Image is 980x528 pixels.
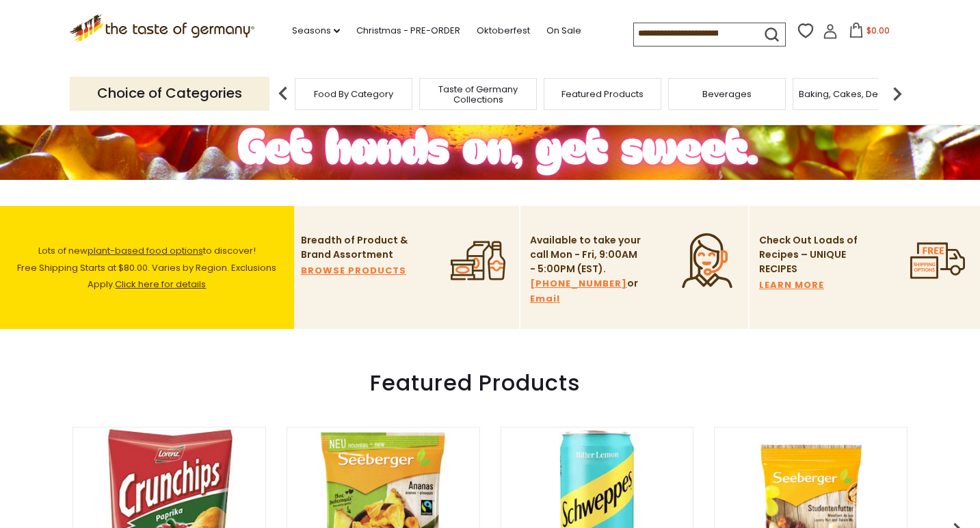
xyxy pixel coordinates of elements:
[561,89,644,99] a: Featured Products
[759,278,824,293] a: LEARN MORE
[530,233,643,306] p: Available to take your call Mon - Fri, 9:00AM - 5:00PM (EST). or
[759,233,858,276] p: Check Out Loads of Recipes – UNIQUE RECIPES
[301,233,414,262] p: Breadth of Product & Brand Assortment
[866,25,890,36] span: $0.00
[292,23,340,38] a: Seasons
[530,276,627,291] a: [PHONE_NUMBER]
[884,80,911,107] img: next arrow
[477,23,530,38] a: Oktoberfest
[423,84,533,105] a: Taste of Germany Collections
[269,80,297,107] img: previous arrow
[799,89,905,99] a: Baking, Cakes, Desserts
[301,263,406,278] a: BROWSE PRODUCTS
[546,23,581,38] a: On Sale
[530,291,560,306] a: Email
[17,244,276,291] span: Lots of new to discover! Free Shipping Starts at $80.00. Varies by Region. Exclusions Apply.
[314,89,393,99] a: Food By Category
[356,23,460,38] a: Christmas - PRE-ORDER
[115,278,206,291] a: Click here for details
[70,77,269,110] p: Choice of Categories
[88,244,203,257] a: plant-based food options
[702,89,752,99] a: Beverages
[840,23,899,43] button: $0.00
